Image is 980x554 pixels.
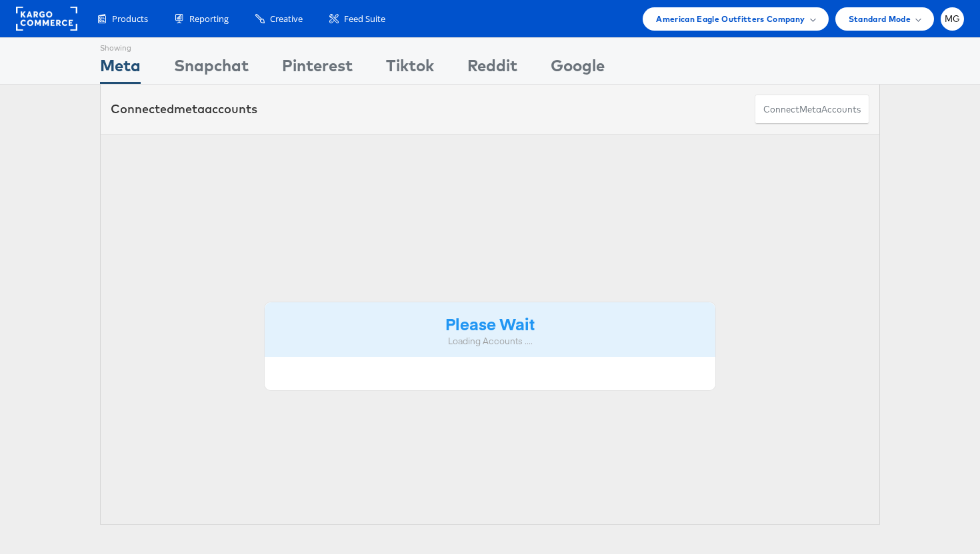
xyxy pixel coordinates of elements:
div: Showing [100,38,141,54]
div: Loading Accounts .... [275,335,705,348]
strong: Please Wait [445,312,535,334]
div: Tiktok [386,54,434,84]
div: Reddit [467,54,517,84]
button: ConnectmetaAccounts [755,95,869,125]
span: American Eagle Outfitters Company [656,12,805,26]
span: MG [945,15,961,23]
div: Snapchat [174,54,249,84]
div: Pinterest [282,54,353,84]
span: Feed Suite [344,13,385,25]
div: Connected accounts [111,101,257,118]
span: Products [112,13,148,25]
span: Reporting [189,13,229,25]
div: Meta [100,54,141,84]
span: Creative [270,13,303,25]
span: meta [174,101,205,117]
span: Standard Mode [849,12,911,26]
span: meta [799,103,821,116]
div: Google [551,54,605,84]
